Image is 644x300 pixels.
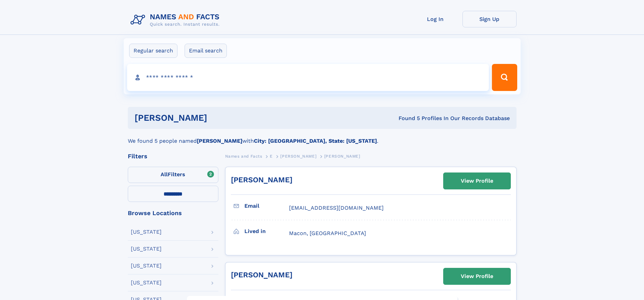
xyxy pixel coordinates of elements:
[280,152,316,160] a: [PERSON_NAME]
[129,44,177,58] label: Regular search
[131,229,162,235] div: [US_STATE]
[161,171,168,178] span: All
[289,230,366,236] span: Macon, [GEOGRAPHIC_DATA]
[324,154,360,159] span: [PERSON_NAME]
[128,153,218,159] div: Filters
[185,44,227,58] label: Email search
[131,263,162,269] div: [US_STATE]
[131,280,162,285] div: [US_STATE]
[270,152,273,160] a: E
[135,114,303,122] h1: [PERSON_NAME]
[254,138,377,144] b: City: [GEOGRAPHIC_DATA], State: [US_STATE]
[128,129,517,145] div: We found 5 people named with .
[303,115,510,122] div: Found 5 Profiles In Our Records Database
[128,11,225,29] img: Logo Names and Facts
[461,173,493,189] div: View Profile
[231,271,292,279] a: [PERSON_NAME]
[492,64,517,91] button: Search Button
[197,138,242,144] b: [PERSON_NAME]
[444,268,510,284] a: View Profile
[244,200,289,212] h3: Email
[128,210,218,216] div: Browse Locations
[280,154,316,159] span: [PERSON_NAME]
[461,269,493,284] div: View Profile
[270,154,273,159] span: E
[462,11,517,27] a: Sign Up
[444,173,510,189] a: View Profile
[408,11,462,27] a: Log In
[131,246,162,252] div: [US_STATE]
[231,176,292,184] a: [PERSON_NAME]
[127,64,489,91] input: search input
[244,226,289,237] h3: Lived in
[225,152,262,160] a: Names and Facts
[128,167,218,183] label: Filters
[289,205,384,211] span: [EMAIL_ADDRESS][DOMAIN_NAME]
